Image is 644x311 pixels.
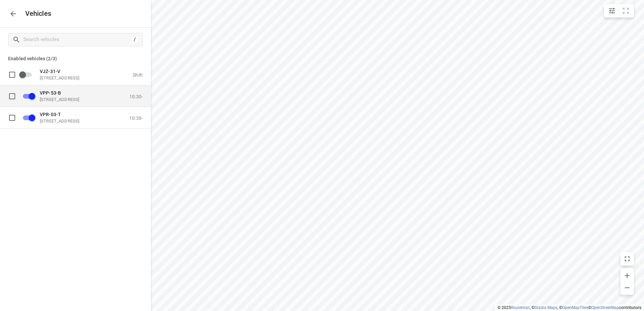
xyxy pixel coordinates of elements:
a: OpenStreetMap [591,305,619,310]
div: small contained button group [604,4,634,18]
button: Map settings [605,4,619,18]
span: Enable [19,68,36,81]
p: 10:30- [129,115,143,120]
p: [STREET_ADDRESS] [40,75,107,80]
div: / [131,36,138,43]
a: Stadia Maps [535,305,557,310]
a: OpenMapTiles [562,305,588,310]
a: Routetitan [511,305,530,310]
p: [STREET_ADDRESS] [40,118,107,124]
input: Search vehicles [23,34,131,45]
li: © 2025 , © , © © contributors [497,305,641,310]
p: 10:30- [129,94,143,99]
span: Disable [19,111,36,124]
span: VJZ-31-V [40,68,60,74]
p: [STREET_ADDRESS] [40,97,107,102]
span: VPR-03-T [40,111,61,117]
p: Vehicles [20,10,52,18]
p: Shift [133,72,143,77]
span: VPP-53-B [40,90,61,95]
